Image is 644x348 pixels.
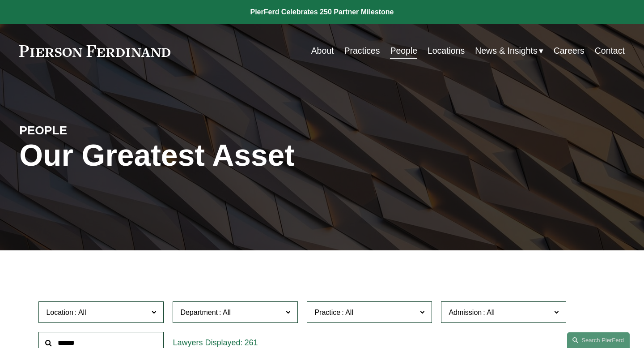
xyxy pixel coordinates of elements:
a: Search this site [567,332,630,348]
a: Contact [595,42,625,60]
span: Practice [314,309,340,316]
h1: Our Greatest Asset [19,138,423,173]
span: Admission [449,309,482,316]
a: People [390,42,417,60]
a: Locations [428,42,465,60]
span: Department [180,309,218,316]
span: News & Insights [475,43,537,59]
a: Careers [554,42,585,60]
a: folder dropdown [475,42,543,60]
span: Location [46,309,73,316]
a: Practices [344,42,380,60]
span: 261 [244,338,258,347]
h4: PEOPLE [19,123,170,138]
a: About [311,42,334,60]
